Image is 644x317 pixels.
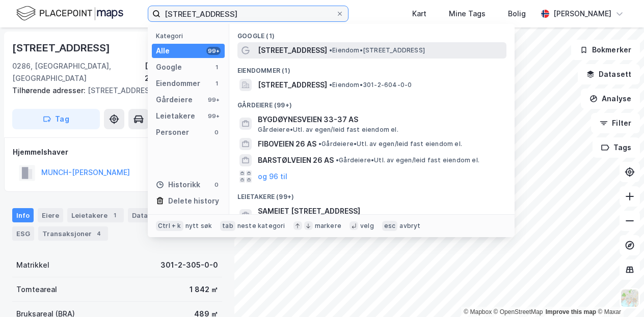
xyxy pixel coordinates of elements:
[156,110,195,122] div: Leietakere
[229,185,515,203] div: Leietakere (99+)
[336,156,479,164] span: Gårdeiere • Utl. av egen/leid fast eiendom el.
[229,59,515,77] div: Eiendommer (1)
[315,222,341,230] div: markere
[578,64,640,84] button: Datasett
[258,170,287,183] button: og 96 til
[508,8,526,20] div: Bolig
[212,128,221,136] div: 0
[212,79,221,88] div: 1
[156,61,182,73] div: Google
[160,259,218,271] div: 301-2-305-0-0
[12,208,34,222] div: Info
[360,222,374,230] div: velg
[156,45,170,57] div: Alle
[12,86,88,95] span: Tilhørende adresser:
[12,84,214,97] div: [STREET_ADDRESS]
[593,137,640,158] button: Tags
[110,210,120,220] div: 1
[318,140,321,148] span: •
[185,222,212,230] div: nytt søk
[258,126,398,134] span: Gårdeiere • Utl. av egen/leid fast eiendom el.
[464,308,492,315] a: Mapbox
[160,6,336,21] input: Søk på adresse, matrikkel, gårdeiere, leietakere eller personer
[190,283,218,296] div: 1 842 ㎡
[16,283,57,296] div: Tomteareal
[12,226,34,241] div: ESG
[212,181,221,189] div: 0
[12,40,112,56] div: [STREET_ADDRESS]
[494,308,543,315] a: OpenStreetMap
[145,60,222,84] div: [GEOGRAPHIC_DATA], 2/305
[206,47,221,55] div: 99+
[128,208,166,222] div: Datasett
[156,77,200,90] div: Eiendommer
[212,63,221,71] div: 1
[336,156,339,164] span: •
[258,44,327,56] span: [STREET_ADDRESS]
[581,89,640,109] button: Analyse
[156,32,225,40] div: Kategori
[412,8,426,20] div: Kart
[38,226,108,241] div: Transaksjoner
[206,96,221,104] div: 99+
[553,8,611,20] div: [PERSON_NAME]
[229,93,515,111] div: Gårdeiere (99+)
[329,81,332,89] span: •
[258,154,334,166] span: BARSTØLVEIEN 26 AS
[258,79,327,91] span: [STREET_ADDRESS]
[13,146,222,158] div: Hjemmelshaver
[258,205,502,217] span: SAMEIET [STREET_ADDRESS]
[38,208,63,222] div: Eiere
[449,8,486,20] div: Mine Tags
[16,259,49,271] div: Matrikkel
[546,308,596,315] a: Improve this map
[237,222,285,230] div: neste kategori
[399,222,420,230] div: avbryt
[593,268,644,317] div: Kontrollprogram for chat
[382,221,398,231] div: esc
[258,113,502,126] span: BYGDØYNESVEIEN 33-37 AS
[329,46,332,54] span: •
[12,109,100,129] button: Tag
[220,221,235,231] div: tab
[94,228,104,239] div: 4
[206,112,221,120] div: 99+
[229,24,515,42] div: Google (1)
[156,179,200,191] div: Historikk
[329,81,412,89] span: Eiendom • 301-2-604-0-0
[156,126,189,138] div: Personer
[571,40,640,60] button: Bokmerker
[591,113,640,133] button: Filter
[329,46,425,54] span: Eiendom • [STREET_ADDRESS]
[258,138,316,150] span: FIBOVEIEN 26 AS
[16,5,123,22] img: logo.f888ab2527a4732fd821a326f86c7f29.svg
[168,195,219,207] div: Delete history
[593,268,644,317] iframe: Chat Widget
[156,94,193,106] div: Gårdeiere
[156,221,183,231] div: Ctrl + k
[12,60,145,84] div: 0286, [GEOGRAPHIC_DATA], [GEOGRAPHIC_DATA]
[318,140,462,148] span: Gårdeiere • Utl. av egen/leid fast eiendom el.
[67,208,124,222] div: Leietakere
